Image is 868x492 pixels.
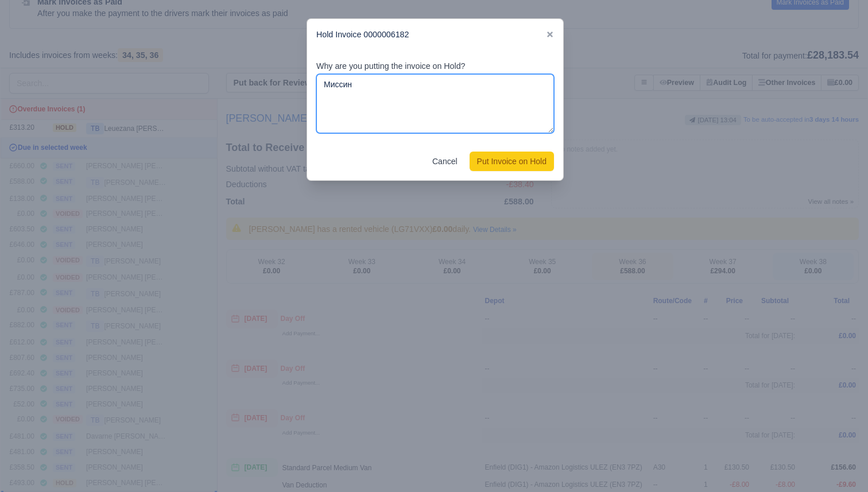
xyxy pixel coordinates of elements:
[470,152,554,171] button: Put Invoice on Hold
[811,437,868,492] iframe: Chat Widget
[307,19,563,51] div: Hold Invoice 0000006182
[425,152,465,171] a: Cancel
[316,60,466,73] label: Why are you putting the invoice on Hold?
